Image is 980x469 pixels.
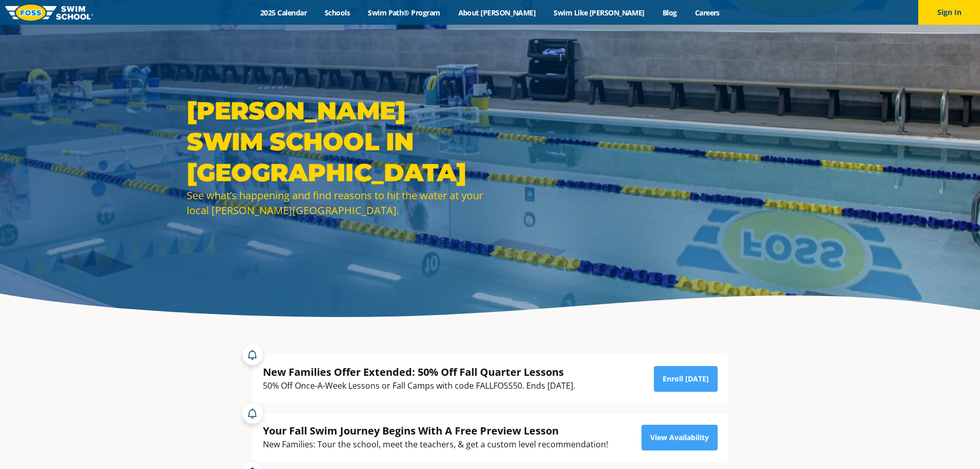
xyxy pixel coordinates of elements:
[263,365,575,379] div: New Families Offer Extended: 50% Off Fall Quarter Lessons
[187,95,485,188] h1: [PERSON_NAME] Swim School in [GEOGRAPHIC_DATA]
[263,438,608,451] div: New Families: Tour the school, meet the teachers, & get a custom level recommendation!
[316,8,359,18] a: Schools
[187,188,485,218] div: See what’s happening and find reasons to hit the water at your local [PERSON_NAME][GEOGRAPHIC_DATA].
[359,8,449,18] a: Swim Path® Program
[263,424,608,438] div: Your Fall Swim Journey Begins With A Free Preview Lesson
[654,366,718,392] a: Enroll [DATE]
[449,8,545,18] a: About [PERSON_NAME]
[653,8,686,18] a: Blog
[686,8,728,18] a: Careers
[20,436,32,451] div: TOP
[5,5,93,21] img: FOSS Swim School Logo
[545,8,654,18] a: Swim Like [PERSON_NAME]
[252,8,316,18] a: 2025 Calendar
[263,379,575,393] div: 50% Off Once-A-Week Lessons or Fall Camps with code FALLFOSS50. Ends [DATE].
[642,425,718,450] a: View Availability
